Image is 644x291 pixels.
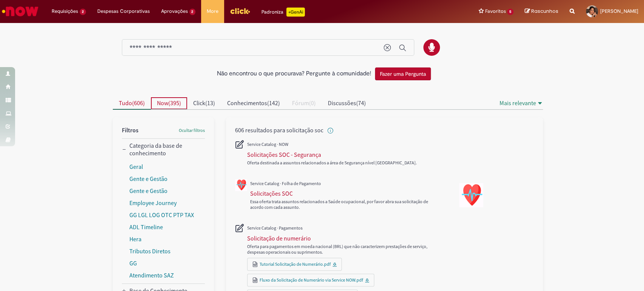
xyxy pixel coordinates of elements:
a: Rascunhos [525,8,558,15]
h2: Não encontrou o que procurava? Pergunte à comunidade! [217,70,371,77]
span: Despesas Corporativas [97,8,150,15]
p: +GenAi [286,8,305,17]
span: [PERSON_NAME] [600,8,638,14]
span: Favoritos [485,8,506,15]
span: Requisições [52,8,78,15]
div: Padroniza [261,8,305,17]
span: Aprovações [161,8,188,15]
span: Rascunhos [531,8,558,15]
img: click_logo_yellow_360x200.png [230,5,250,17]
span: More [207,8,218,15]
span: 2 [189,9,196,15]
img: ServiceNow [1,4,40,19]
span: 2 [80,9,86,15]
button: Fazer uma Pergunta [375,67,431,80]
span: 5 [507,9,513,15]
